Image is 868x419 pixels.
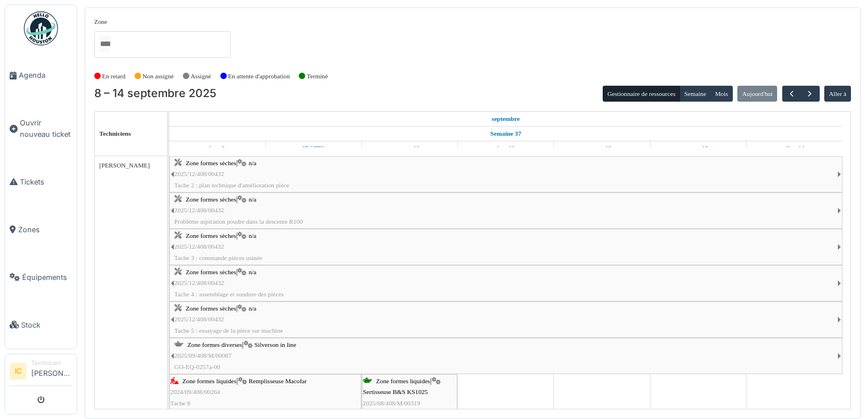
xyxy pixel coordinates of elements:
label: En retard [102,72,126,81]
label: Non assigné [143,72,174,81]
span: Zone formes sèches [186,196,236,203]
span: n/a [249,305,257,312]
button: Semaine [679,86,711,102]
span: Zone formes sèches [186,232,236,239]
span: 2025/12/408/00432 [174,207,224,213]
span: Tickets [20,177,72,187]
a: IC Technicien[PERSON_NAME] [10,359,72,386]
button: Gestionnaire de ressources [603,86,680,102]
button: Précédent [782,86,801,102]
span: Zone formes liquides [376,378,430,384]
div: Technicien [31,359,72,367]
a: Ouvrir nouveau ticket [5,99,77,158]
div: | [174,194,837,227]
div: | [174,340,837,372]
li: [PERSON_NAME] [31,359,72,383]
a: 8 septembre 2025 [207,141,228,156]
span: 2025/12/408/00432 [174,279,224,286]
a: 11 septembre 2025 [494,141,518,156]
button: Aller à [824,86,851,102]
span: 2025/12/408/00432 [174,316,224,322]
div: | [174,303,837,336]
span: 2025/08/408/M/00319 [363,400,420,407]
span: Zone formes diverses [187,341,242,348]
li: IC [10,363,27,380]
a: Équipements [5,253,77,301]
span: Zone formes sèches [186,305,236,312]
span: Zones [18,224,72,235]
div: | [170,376,360,409]
a: Zones [5,206,77,253]
span: Tache 8 [170,400,190,407]
div: | [174,267,837,300]
a: 8 septembre 2025 [489,112,523,126]
a: Semaine 37 [487,127,524,141]
label: Assigné [191,72,211,81]
span: Problème aspiration poudre dans la descente R100 [174,218,303,225]
label: En attente d'approbation [228,72,290,81]
span: Agenda [19,70,72,81]
span: 2024/09/408/00264 [170,388,220,395]
span: Ouvrir nouveau ticket [20,118,72,139]
label: Zone [94,17,107,27]
span: Tache 4 : assemblage et soudure des pièces [174,291,284,298]
span: Techniciens [99,130,131,137]
span: n/a [249,160,257,166]
span: 2025/09/408/M/00087 [174,352,232,359]
span: Équipements [22,272,72,283]
span: n/a [249,196,257,203]
div: | [174,158,837,191]
span: n/a [249,232,257,239]
img: Badge_color-CXgf-gQk.svg [24,11,58,45]
span: Tache 5 : essayage de la pièce sur machine [174,327,283,334]
a: 9 septembre 2025 [300,141,327,156]
span: Tache 3 : commande pièces usinée [174,254,262,261]
button: Suivant [800,86,819,102]
span: n/a [249,269,257,275]
button: Aujourd'hui [737,86,777,102]
button: Mois [710,86,733,102]
span: Remplisseuse Macofar [249,378,307,384]
span: Zone formes sèches [186,160,236,166]
a: Tickets [5,158,77,206]
a: 14 septembre 2025 [782,141,807,156]
span: GO-EQ-0257a-00 [174,363,220,370]
a: 10 septembre 2025 [397,141,422,156]
span: [PERSON_NAME] [99,162,150,169]
div: | [174,231,837,263]
a: Agenda [5,52,77,99]
a: Stock [5,301,77,349]
span: Sertisseuse B&S KS1025 [363,388,428,395]
input: Tous [99,36,110,52]
span: 2025/12/408/00432 [174,170,224,177]
label: Terminé [307,72,328,81]
a: 13 septembre 2025 [685,141,711,156]
span: Tache 2 : plan technique d'amélioration pièce [174,182,290,188]
span: Zone formes sèches [186,269,236,275]
span: Silverson in line [254,341,296,348]
span: 2025/12/408/00432 [174,243,224,250]
a: 12 septembre 2025 [590,141,615,156]
h2: 8 – 14 septembre 2025 [94,87,216,100]
span: Zone formes liquides [182,378,236,384]
span: Stock [21,320,72,330]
